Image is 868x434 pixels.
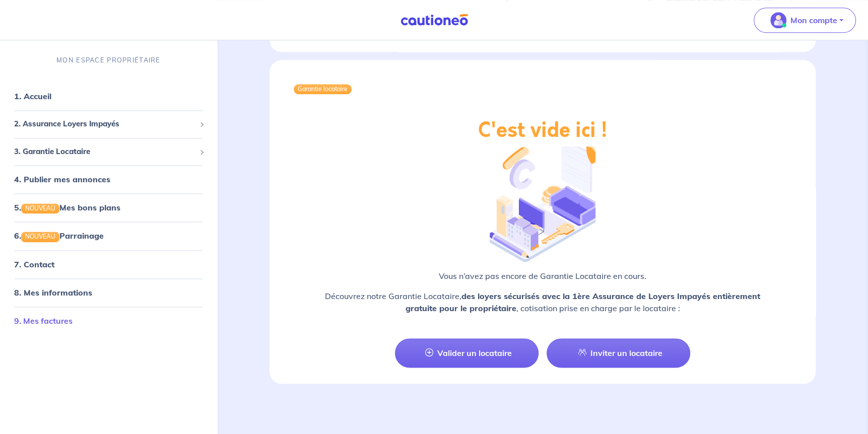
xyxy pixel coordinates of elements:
div: 7. Contact [4,254,213,274]
a: 8. Mes informations [14,287,92,298]
span: 2. Assurance Loyers Impayés [14,118,195,130]
a: Valider un locataire [395,338,539,368]
div: 2. Assurance Loyers Impayés [4,114,213,134]
div: Garantie locataire [294,84,352,94]
h2: C'est vide ici ! [478,118,607,142]
a: 6.NOUVEAUParrainage [14,231,104,241]
span: 3. Garantie Locataire [14,146,195,158]
a: 9. Mes factures [14,316,73,326]
p: Mon compte [790,14,837,26]
a: 7. Contact [14,259,54,269]
div: 1. Accueil [4,86,213,106]
a: 4. Publier mes annonces [14,174,110,184]
img: Cautioneo [396,14,472,26]
div: 8. Mes informations [4,282,213,303]
div: 6.NOUVEAUParrainage [4,226,213,246]
p: Vous n’avez pas encore de Garantie Locataire en cours. [294,270,791,282]
img: illu_account_valid_menu.svg [770,12,786,28]
div: 5.NOUVEAUMes bons plans [4,197,213,218]
a: 5.NOUVEAUMes bons plans [14,202,120,212]
a: Inviter un locataire [547,338,690,368]
strong: des loyers sécurisés avec la 1ère Assurance de Loyers Impayés entièrement gratuite pour le propri... [405,291,760,313]
div: 9. Mes factures [4,311,213,331]
button: illu_account_valid_menu.svgMon compte [754,8,856,33]
img: illu_empty_gl.png [490,138,595,262]
p: Découvrez notre Garantie Locataire, , cotisation prise en charge par le locataire : [294,290,791,314]
p: MON ESPACE PROPRIÉTAIRE [56,55,160,65]
div: 3. Garantie Locataire [4,142,213,162]
a: 1. Accueil [14,91,51,101]
div: 4. Publier mes annonces [4,169,213,189]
